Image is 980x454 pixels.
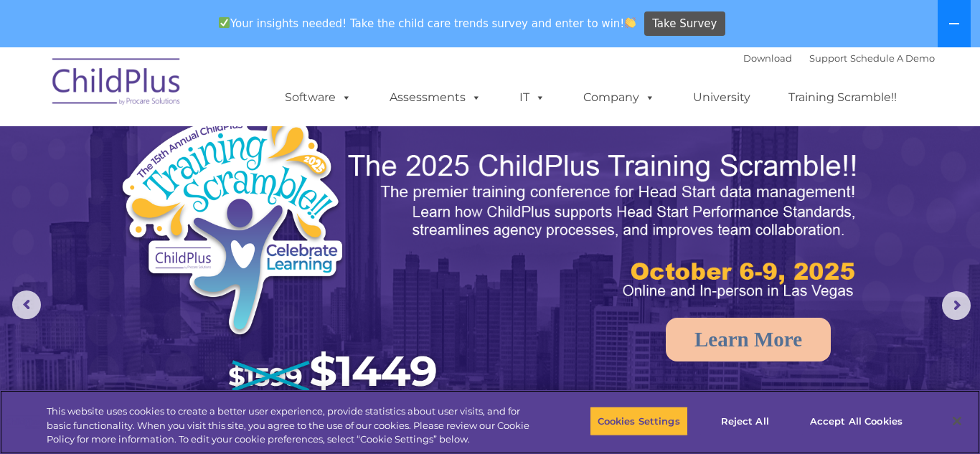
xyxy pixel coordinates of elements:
img: ChildPlus by Procare Solutions [45,48,189,120]
a: Support [809,52,847,64]
img: ✅ [219,17,230,28]
span: Take Survey [652,11,717,37]
img: 👏 [625,17,636,28]
a: Company [569,83,669,112]
button: Close [941,405,973,437]
a: Training Scramble!! [774,83,911,112]
button: Reject All [700,406,790,436]
a: Software [270,83,366,112]
div: This website uses cookies to create a better user experience, provide statistics about user visit... [47,405,539,447]
span: Your insights needed! Take the child care trends survey and enter to win! [212,9,642,37]
a: Download [743,52,792,64]
a: Schedule A Demo [850,52,935,64]
font: | [743,52,935,64]
a: University [679,83,765,112]
button: Cookies Settings [590,406,688,436]
a: Assessments [375,83,496,112]
button: Accept All Cookies [802,406,910,436]
a: IT [505,83,560,112]
a: Learn More [666,318,831,361]
a: Take Survey [644,11,725,37]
